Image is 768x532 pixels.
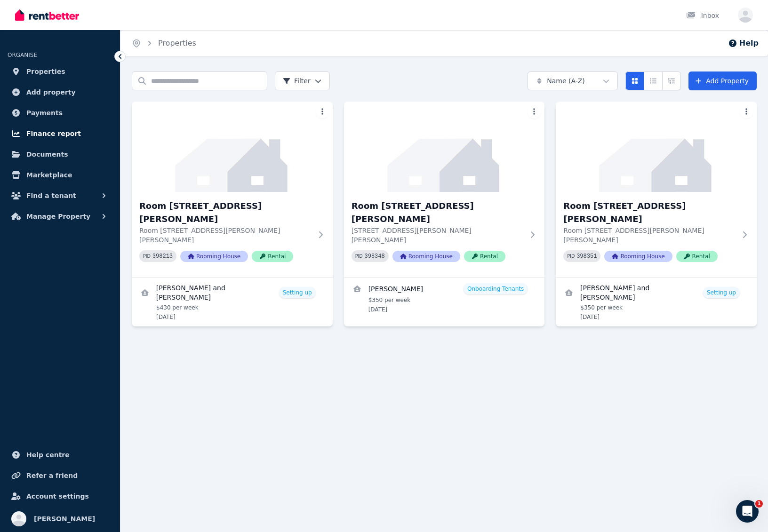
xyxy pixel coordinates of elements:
button: Manage Property [8,207,112,226]
span: Rooming House [180,251,248,262]
a: Add property [8,83,112,102]
a: View details for Christine Mukura [344,278,545,319]
span: Filter [283,76,311,86]
small: PID [143,254,151,259]
span: Name (A-Z) [547,76,585,86]
span: Rental [252,251,293,262]
button: Card view [625,71,644,90]
button: More options [316,105,329,119]
iframe: Intercom live chat [736,500,759,523]
span: Finance report [26,128,81,139]
button: Find a tenant [8,186,112,205]
a: Finance report [8,124,112,143]
img: RentBetter [15,8,79,22]
code: 398213 [152,253,173,260]
button: More options [740,105,753,119]
a: Marketplace [8,166,112,184]
div: View options [625,71,681,90]
button: Compact list view [644,71,663,90]
a: Room 3, 27 Brenda AveRoom [STREET_ADDRESS][PERSON_NAME]Room [STREET_ADDRESS][PERSON_NAME][PERSON_... [556,102,757,277]
span: Refer a friend [26,470,78,481]
span: Documents [26,149,68,160]
span: Rental [676,251,718,262]
button: Help [728,38,759,49]
a: Properties [8,62,112,81]
a: Account settings [8,487,112,506]
a: Refer a friend [8,466,112,485]
span: 1 [755,500,763,508]
span: Help centre [26,449,70,461]
a: Add Property [688,71,757,90]
a: View details for Mohammad Tazik and Asma Amirpour [556,278,757,326]
small: PID [355,254,363,259]
span: Marketplace [26,169,72,181]
span: Find a tenant [26,190,76,201]
button: Filter [275,71,330,90]
a: Room 1, 27 Brenda AveRoom [STREET_ADDRESS][PERSON_NAME]Room [STREET_ADDRESS][PERSON_NAME][PERSON_... [132,102,333,277]
a: Room 2, 27 Brenda AveRoom [STREET_ADDRESS][PERSON_NAME][STREET_ADDRESS][PERSON_NAME][PERSON_NAME]... [344,102,545,277]
p: Room [STREET_ADDRESS][PERSON_NAME][PERSON_NAME] [139,226,312,245]
span: Add property [26,87,76,98]
button: Expanded list view [662,71,681,90]
a: Documents [8,145,112,164]
a: Payments [8,103,112,122]
img: Room 1, 27 Brenda Ave [132,102,333,192]
h3: Room [STREET_ADDRESS][PERSON_NAME] [563,199,736,226]
span: Rooming House [392,251,460,262]
h3: Room [STREET_ADDRESS][PERSON_NAME] [139,199,312,226]
nav: Breadcrumb [120,30,208,56]
h3: Room [STREET_ADDRESS][PERSON_NAME] [352,199,524,226]
img: Room 3, 27 Brenda Ave [556,102,757,192]
p: [STREET_ADDRESS][PERSON_NAME][PERSON_NAME] [352,226,524,245]
span: Rooming House [604,251,672,262]
p: Room [STREET_ADDRESS][PERSON_NAME][PERSON_NAME] [563,226,736,245]
span: Properties [26,66,65,77]
span: ORGANISE [8,52,37,58]
small: PID [567,254,575,259]
button: Name (A-Z) [528,71,618,90]
a: Help centre [8,445,112,464]
span: Account settings [26,491,89,502]
a: View details for Kian Bahmani and Zeinab Abedini [132,278,333,326]
button: More options [528,105,541,119]
span: [PERSON_NAME] [34,513,95,524]
div: Inbox [686,11,719,20]
code: 398348 [365,253,385,260]
a: Properties [158,39,196,48]
img: Room 2, 27 Brenda Ave [344,102,545,192]
code: 398351 [576,253,597,260]
span: Manage Property [26,211,90,222]
span: Payments [26,107,63,119]
span: Rental [464,251,505,262]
